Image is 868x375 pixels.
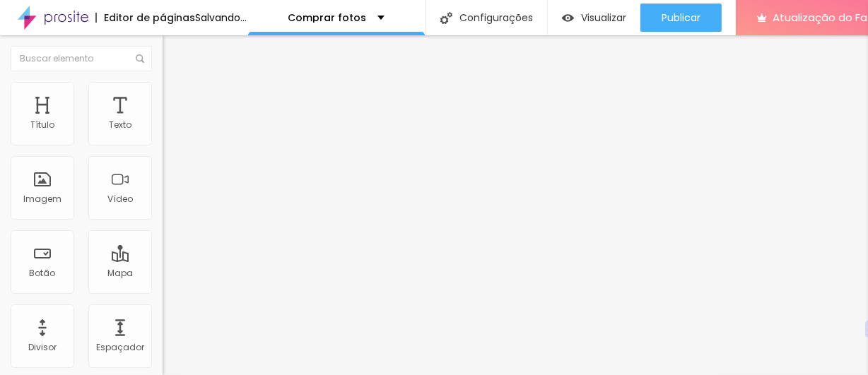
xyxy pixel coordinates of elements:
font: Texto [109,119,131,131]
font: Divisor [28,341,57,353]
font: Visualizar [581,11,626,25]
font: Configurações [459,11,533,25]
font: Comprar fotos [288,11,367,25]
font: Mapa [107,267,133,279]
input: Buscar elemento [11,46,152,71]
font: Título [30,119,54,131]
font: Espaçador [96,341,144,353]
font: Editor de páginas [104,11,195,25]
font: Botão [30,267,56,279]
font: Imagem [23,193,61,205]
button: Visualizar [548,4,640,32]
div: Salvando... [195,13,247,23]
img: Ícone [440,12,452,24]
font: Vídeo [107,193,133,205]
button: Publicar [640,4,722,32]
img: view-1.svg [562,12,574,24]
font: Publicar [662,11,700,25]
img: Ícone [136,54,144,63]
